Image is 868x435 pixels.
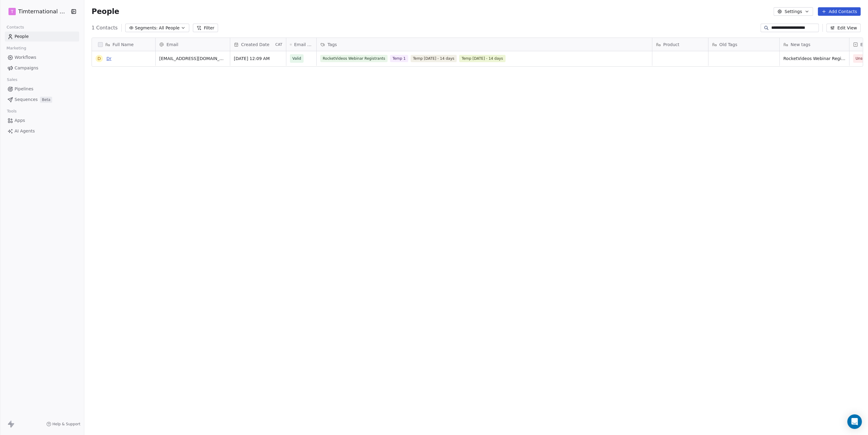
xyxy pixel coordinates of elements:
[5,84,79,94] a: Pipelines
[459,55,505,62] span: Temp [DATE] - 14 days
[774,7,813,16] button: Settings
[15,117,25,124] span: Apps
[847,414,862,429] div: Open Intercom Messenger
[159,55,226,62] span: [EMAIL_ADDRESS][DOMAIN_NAME]
[18,8,69,15] span: Timternational B.V.
[15,96,38,103] span: Sequences
[230,38,286,51] div: Created DateCAT
[5,52,79,62] a: Workflows
[135,25,158,31] span: Segments:
[11,8,14,15] span: T
[5,126,79,136] a: AI Agents
[234,55,282,62] span: [DATE] 12:09 AM
[52,422,80,427] span: Help & Support
[5,32,79,42] a: People
[5,115,79,125] a: Apps
[15,128,35,134] span: AI Agents
[15,33,29,40] span: People
[92,51,156,406] div: grid
[328,42,337,48] span: Tags
[286,38,316,51] div: Email Verification Status
[4,107,19,116] span: Tools
[15,54,36,61] span: Workflows
[159,25,180,31] span: All People
[780,38,849,51] div: New tags
[818,7,861,16] button: Add Contacts
[113,42,134,48] span: Full Name
[390,55,408,62] span: Temp 1
[719,42,737,48] span: Old Tags
[92,7,119,16] span: People
[7,6,66,17] button: TTimternational B.V.
[106,56,112,61] a: Dr
[156,38,230,51] div: Email
[317,38,652,51] div: Tags
[708,38,779,51] div: Old Tags
[294,42,313,48] span: Email Verification Status
[791,42,810,48] span: New tags
[411,55,457,62] span: Temp [DATE] - 14 days
[275,42,282,47] span: CAT
[98,55,101,62] div: D
[652,38,708,51] div: Product
[663,42,679,48] span: Product
[15,86,33,92] span: Pipelines
[92,38,155,51] div: Full Name
[5,63,79,73] a: Campaigns
[4,23,27,32] span: Contacts
[40,97,52,103] span: Beta
[826,24,861,32] button: Edit View
[5,95,79,105] a: SequencesBeta
[783,55,846,62] span: RocketVideos Webinar Registrants
[4,44,29,53] span: Marketing
[241,42,269,48] span: Created Date
[167,42,178,48] span: Email
[92,24,118,32] span: 1 Contacts
[193,24,218,32] button: Filter
[4,75,20,84] span: Sales
[320,55,388,62] span: RocketVideos Webinar Registrants
[15,65,38,71] span: Campaigns
[292,55,301,62] span: Valid
[46,422,80,427] a: Help & Support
